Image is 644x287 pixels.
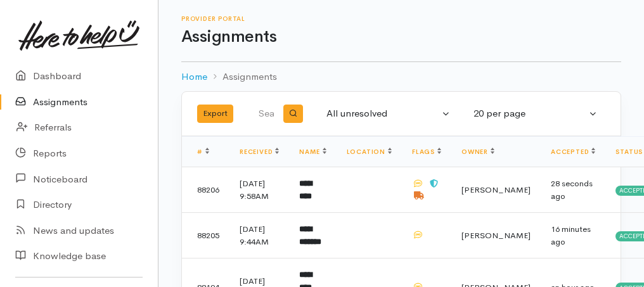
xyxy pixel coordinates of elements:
a: # [197,148,209,156]
button: Export [197,105,233,123]
nav: breadcrumb [181,62,621,92]
time: 16 minutes ago [551,224,591,247]
input: Search [258,99,276,129]
a: Location [347,148,392,156]
span: [PERSON_NAME] [461,184,531,195]
td: [DATE] 9:58AM [229,167,289,213]
a: Owner [461,148,494,156]
div: All unresolved [326,106,439,121]
td: 88205 [182,213,229,258]
td: 88206 [182,167,229,213]
h6: Provider Portal [181,15,621,22]
a: Received [240,148,279,156]
a: Name [299,148,326,156]
button: 20 per page [466,101,605,126]
time: 28 seconds ago [551,178,593,201]
td: [DATE] 9:44AM [229,213,289,258]
li: Assignments [207,70,277,84]
a: Home [181,70,207,84]
h1: Assignments [181,28,621,46]
div: 20 per page [473,106,586,121]
button: All unresolved [319,101,458,126]
span: [PERSON_NAME] [461,230,531,241]
a: Accepted [551,148,595,156]
a: Flags [412,148,441,156]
